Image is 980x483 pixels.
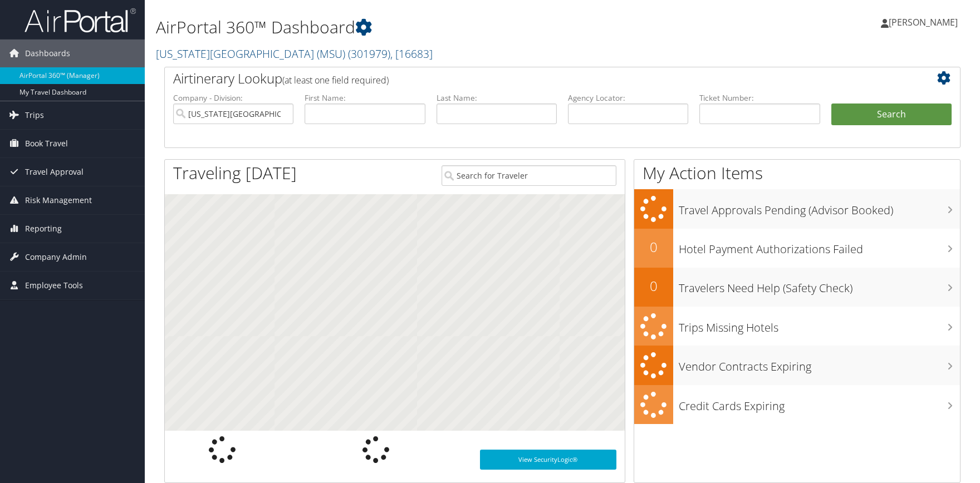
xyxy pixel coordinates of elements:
[173,161,297,185] h1: Traveling [DATE]
[156,16,698,39] h1: AirPortal 360™ Dashboard
[25,130,68,157] span: Book Travel
[634,385,960,425] a: Credit Cards Expiring
[679,197,960,218] h3: Travel Approvals Pending (Advisor Booked)
[634,189,960,229] a: Travel Approvals Pending (Advisor Booked)
[679,236,960,257] h3: Hotel Payment Authorizations Failed
[173,69,885,88] h2: Airtinerary Lookup
[634,307,960,346] a: Trips Missing Hotels
[305,92,425,103] label: First Name:
[679,275,960,296] h3: Travelers Need Help (Safety Check)
[25,158,84,186] span: Travel Approval
[679,393,960,414] h3: Credit Cards Expiring
[634,229,960,268] a: 0Hotel Payment Authorizations Failed
[634,346,960,385] a: Vendor Contracts Expiring
[25,40,70,67] span: Dashboards
[634,238,673,257] h2: 0
[480,450,616,470] a: View SecurityLogic®
[568,92,688,103] label: Agency Locator:
[679,314,960,336] h3: Trips Missing Hotels
[25,186,92,214] span: Risk Management
[679,353,960,374] h3: Vendor Contracts Expiring
[442,165,616,186] input: Search for Traveler
[25,272,83,299] span: Employee Tools
[634,268,960,307] a: 0Travelers Need Help (Safety Check)
[699,92,820,103] label: Ticket Number:
[634,277,673,295] h2: 0
[831,103,952,126] button: Search
[390,46,433,61] span: , [ 16683 ]
[634,161,960,185] h1: My Action Items
[881,6,969,39] a: [PERSON_NAME]
[24,7,136,33] img: airportal-logo.png
[173,92,293,103] label: Company - Division:
[25,101,44,129] span: Trips
[25,215,62,243] span: Reporting
[282,74,389,86] span: (at least one field required)
[156,46,433,61] a: [US_STATE][GEOGRAPHIC_DATA] (MSU)
[889,16,958,28] span: [PERSON_NAME]
[25,243,87,271] span: Company Admin
[348,46,390,61] span: ( 301979 )
[437,92,557,103] label: Last Name:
